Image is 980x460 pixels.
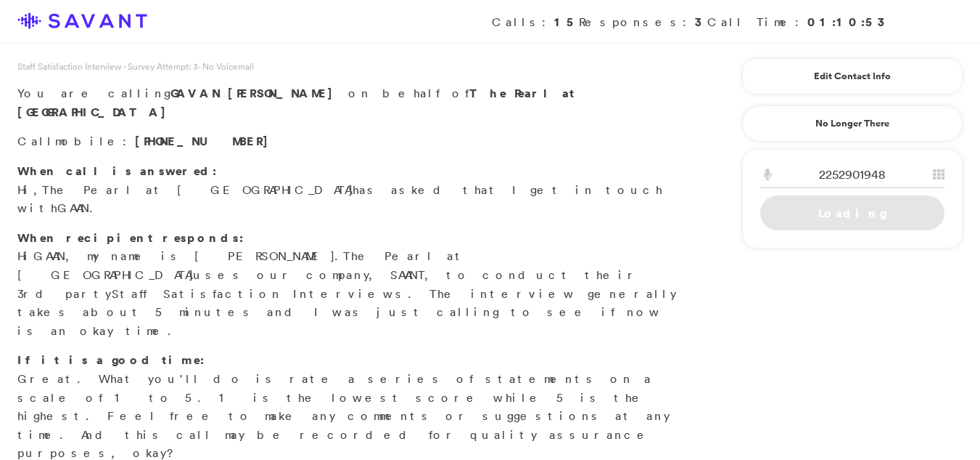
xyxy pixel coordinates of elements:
a: Edit Contact Info [760,65,944,88]
span: GAVAN [33,249,65,263]
strong: 3 [695,14,707,30]
span: GAVAN [57,201,89,215]
strong: 15 [554,14,579,30]
a: Loading [760,195,944,230]
p: Call : [17,132,687,151]
span: The Pearl at [GEOGRAPHIC_DATA] [42,182,353,197]
span: GAVAN [170,85,220,101]
strong: If it is a good time: [17,352,205,368]
p: Hi , my name is [PERSON_NAME]. uses our company, SAVANT, to conduct their 3rd party s. The interv... [17,229,687,341]
strong: The Pearl at [GEOGRAPHIC_DATA] [17,85,576,120]
span: Staff Satisfaction Interview [112,286,395,301]
span: The Pearl at [GEOGRAPHIC_DATA] [17,249,466,282]
strong: When recipient responds: [17,230,244,246]
p: Hi, has asked that I get in touch with . [17,162,687,218]
span: mobile [55,134,123,148]
a: No Longer There [742,105,963,142]
strong: When call is answered: [17,163,217,179]
strong: 01:10:53 [807,14,890,30]
span: [PHONE_NUMBER] [135,133,276,149]
span: Staff Satisfaction Interview - Survey Attempt: 3 - No Voicemail [17,60,254,73]
span: [PERSON_NAME] [228,85,340,101]
p: You are calling on behalf of [17,84,687,121]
